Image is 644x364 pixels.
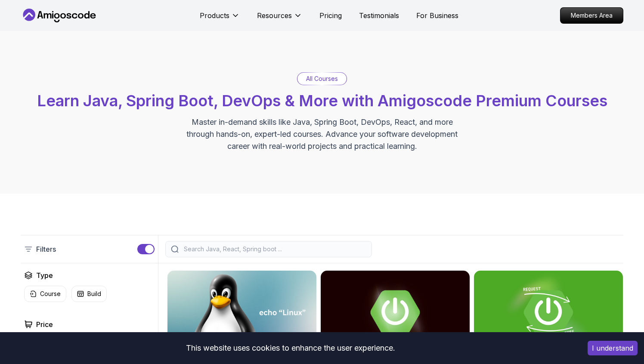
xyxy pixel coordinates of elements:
[560,7,623,24] a: Members Area
[306,74,338,83] p: All Courses
[359,10,399,21] a: Testimonials
[257,10,302,28] button: Resources
[167,271,316,354] img: Linux Fundamentals card
[37,91,607,110] span: Learn Java, Spring Boot, DevOps & More with Amigoscode Premium Courses
[87,290,101,298] p: Build
[474,271,623,354] img: Building APIs with Spring Boot card
[416,10,458,21] a: For Business
[257,10,292,21] p: Resources
[200,10,240,28] button: Products
[6,339,575,358] div: This website uses cookies to enhance the user experience.
[588,341,638,355] button: Accept cookies
[319,10,342,21] a: Pricing
[36,319,53,330] h2: Price
[36,270,53,281] h2: Type
[24,286,66,302] button: Course
[40,290,61,298] p: Course
[182,245,366,253] input: Search Java, React, Spring boot ...
[71,286,107,302] button: Build
[36,244,56,254] p: Filters
[177,116,467,152] p: Master in-demand skills like Java, Spring Boot, DevOps, React, and more through hands-on, expert-...
[200,10,229,21] p: Products
[560,8,623,23] p: Members Area
[321,271,470,354] img: Advanced Spring Boot card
